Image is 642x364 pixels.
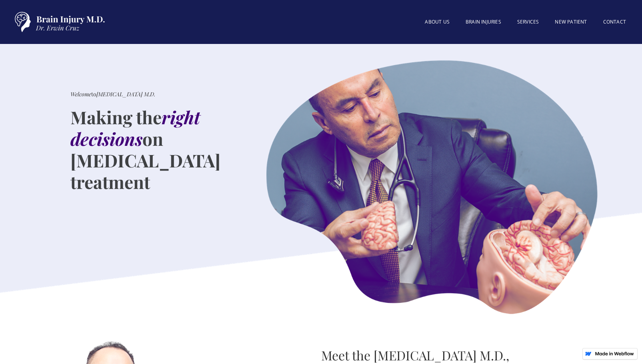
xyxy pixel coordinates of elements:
[8,8,108,36] a: home
[96,90,155,98] em: [MEDICAL_DATA] M.D.
[595,352,634,356] img: Made in Webflow
[547,14,595,30] a: New patient
[70,90,155,98] div: to
[70,90,91,98] em: Welcome
[417,14,458,30] a: About US
[70,105,200,150] em: right decisions
[70,106,234,193] h1: Making the on [MEDICAL_DATA] treatment
[509,14,547,30] a: SERVICES
[595,14,634,30] a: Contact
[458,14,509,30] a: BRAIN INJURIES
